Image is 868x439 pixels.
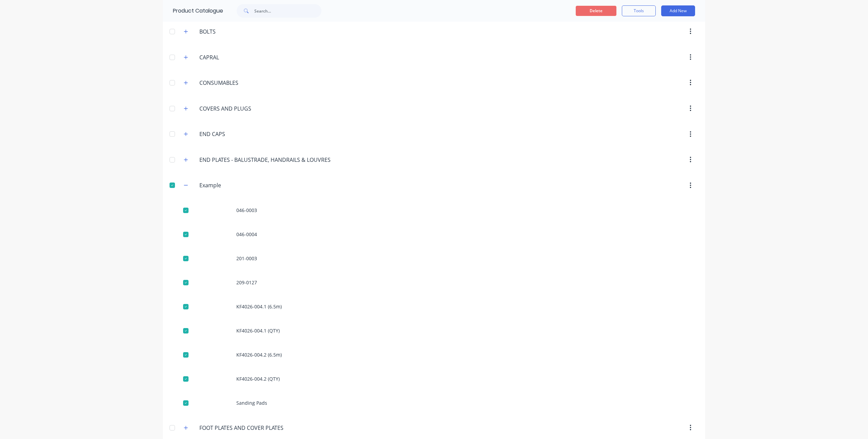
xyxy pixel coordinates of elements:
div: KF4026-004.1 (6.5m) [163,294,705,319]
button: Delete [576,6,616,16]
input: Enter category name [199,181,280,189]
div: KF4026-004.1 (QTY) [163,319,705,343]
div: 046-0004 [163,222,705,246]
button: Add New [661,5,695,16]
input: Enter category name [199,424,284,432]
input: Enter category name [199,79,280,87]
div: 046-0003 [163,198,705,222]
div: KF4026-004.2 (6.5m) [163,343,705,367]
input: Enter category name [199,27,280,36]
div: KF4026-004.2 (QTY) [163,367,705,391]
input: Enter category name [199,104,280,113]
input: Enter category name [199,53,280,61]
div: 201-0003 [163,246,705,270]
div: Sanding Pads [163,391,705,415]
input: Enter category name [199,156,331,164]
input: Search... [254,4,321,18]
input: Enter category name [199,130,280,138]
div: 209-0127 [163,270,705,294]
button: Tools [622,5,656,16]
